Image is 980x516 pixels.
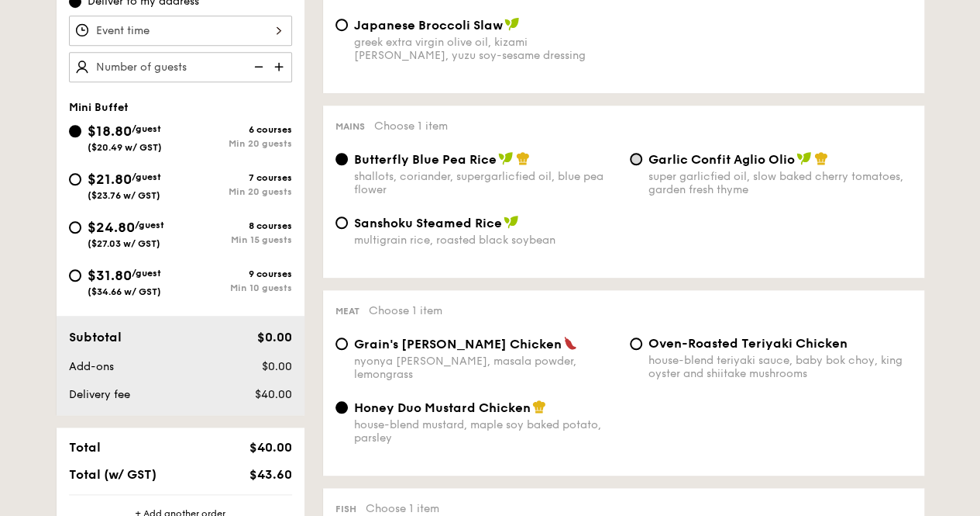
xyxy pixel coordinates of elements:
[354,216,502,230] span: Sanshoku Steamed Rice
[563,336,577,350] img: icon-spicy.37a8142b.svg
[88,123,132,140] span: $18.80
[69,16,292,46] input: Event time
[366,502,439,515] span: Choose 1 item
[354,36,617,62] div: greek extra virgin olive oil, kizami [PERSON_NAME], yuzu soy-sesame dressing
[69,360,114,373] span: Add-ons
[354,355,617,381] div: nyonya [PERSON_NAME], masala powder, lemongrass
[181,138,292,149] div: Min 20 guests
[335,153,348,165] input: Butterfly Blue Pea Riceshallots, coriander, supergarlicfied oil, blue pea flower
[88,142,162,153] span: ($20.49 w/ GST)
[354,170,617,196] div: shallots, coriander, supergarlicfied oil, blue pea flower
[88,238,160,249] span: ($27.03 w/ GST)
[135,220,164,230] span: /guest
[69,467,156,482] span: Total (w/ GST)
[69,388,130,401] span: Delivery fee
[335,306,359,317] span: Meat
[181,186,292,197] div: Min 20 guests
[374,119,448,133] span: Choose 1 item
[354,152,497,167] span: Butterfly Blue Pea Rice
[181,268,292,279] div: 9 courses
[532,400,546,414] img: icon-chef-hat.a58ddaea.svg
[354,234,617,247] div: multigrain rice, roasted black soybean
[69,269,81,282] input: $31.80/guest($34.66 w/ GST)9 coursesMin 10 guests
[814,151,828,165] img: icon-chef-hat.a58ddaea.svg
[354,18,503,33] span: Japanese Broccoli Slaw
[335,401,348,414] input: Honey Duo Mustard Chickenhouse-blend mustard, maple soy baked potato, parsley
[88,190,160,201] span: ($23.76 w/ GST)
[69,221,81,234] input: $24.80/guest($27.03 w/ GST)8 coursesMin 15 guests
[335,504,356,514] span: Fish
[69,125,81,137] input: $18.80/guest($20.49 w/ GST)6 coursesMin 20 guests
[88,286,161,297] span: ($34.66 w/ GST)
[249,440,291,455] span: $40.00
[69,173,81,185] input: $21.80/guest($23.76 w/ GST)7 coursesMin 20 guests
[630,153,642,165] input: Garlic Confit Aglio Oliosuper garlicfied oil, slow baked cherry tomatoes, garden fresh thyme
[796,151,812,165] img: icon-vegan.f8ff3823.svg
[132,268,161,279] span: /guest
[69,101,129,114] span: Mini Buffet
[335,338,348,350] input: Grain's [PERSON_NAME] Chickennyonya [PERSON_NAME], masala powder, lemongrass
[132,171,161,182] span: /guest
[181,234,292,245] div: Min 15 guests
[648,354,912,380] div: house-blend teriyaki sauce, baby bok choy, king oyster and shiitake mushrooms
[648,336,848,351] span: Oven-Roasted Teriyaki Chicken
[88,219,135,236] span: $24.80
[648,170,912,196] div: super garlicfied oil, slow baked cherry tomatoes, garden fresh thyme
[88,267,132,284] span: $31.80
[504,215,519,229] img: icon-vegan.f8ff3823.svg
[516,151,530,165] img: icon-chef-hat.a58ddaea.svg
[498,151,514,165] img: icon-vegan.f8ff3823.svg
[249,467,291,482] span: $43.60
[369,304,442,317] span: Choose 1 item
[354,400,531,415] span: Honey Duo Mustard Chicken
[69,440,101,455] span: Total
[354,418,617,445] div: house-blend mustard, maple soy baked potato, parsley
[335,19,348,31] input: Japanese Broccoli Slawgreek extra virgin olive oil, kizami [PERSON_NAME], yuzu soy-sesame dressing
[254,388,291,401] span: $40.00
[335,216,348,229] input: Sanshoku Steamed Ricemultigrain rice, roasted black soybean
[69,52,292,82] input: Number of guests
[69,330,122,345] span: Subtotal
[261,360,291,373] span: $0.00
[246,52,269,81] img: icon-reduce.1d2dbef1.svg
[132,123,161,134] span: /guest
[88,171,132,188] span: $21.80
[181,220,292,231] div: 8 courses
[256,330,291,345] span: $0.00
[648,152,795,167] span: Garlic Confit Aglio Olio
[181,172,292,183] div: 7 courses
[181,282,292,293] div: Min 10 guests
[269,52,292,81] img: icon-add.58712e84.svg
[630,338,642,350] input: Oven-Roasted Teriyaki Chickenhouse-blend teriyaki sauce, baby bok choy, king oyster and shiitake ...
[504,17,520,31] img: icon-vegan.f8ff3823.svg
[181,124,292,135] div: 6 courses
[335,121,365,132] span: Mains
[354,337,562,352] span: Grain's [PERSON_NAME] Chicken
